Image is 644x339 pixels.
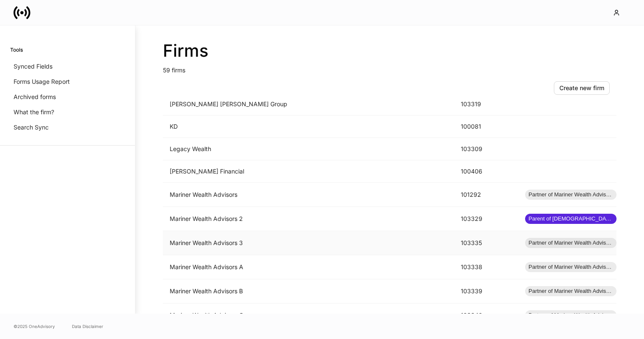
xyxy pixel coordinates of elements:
[10,74,125,89] a: Forms Usage Report
[163,138,454,160] td: Legacy Wealth
[14,323,55,330] span: © 2025 OneAdvisory
[163,231,454,255] td: Mariner Wealth Advisors 3
[72,323,103,330] a: Data Disclaimer
[163,183,454,207] td: Mariner Wealth Advisors
[454,279,518,303] td: 103339
[454,93,518,116] td: 103319
[10,105,125,120] a: What the firm?
[559,84,604,92] div: Create new firm
[454,183,518,207] td: 101292
[525,190,616,199] span: Partner of Mariner Wealth Advisors 2
[10,59,125,74] a: Synced Fields
[163,41,616,61] h2: Firms
[10,46,23,54] h6: Tools
[163,116,454,138] td: KD
[14,108,54,116] p: What the firm?
[454,207,518,231] td: 103329
[14,123,49,132] p: Search Sync
[454,255,518,279] td: 103338
[454,138,518,160] td: 103309
[14,77,70,86] p: Forms Usage Report
[163,279,454,303] td: Mariner Wealth Advisors B
[525,263,616,271] span: Partner of Mariner Wealth Advisors 2
[10,89,125,105] a: Archived forms
[454,160,518,183] td: 100406
[10,120,125,135] a: Search Sync
[163,61,616,74] p: 59 firms
[454,303,518,328] td: 103340
[525,215,616,223] span: Parent of [DEMOGRAPHIC_DATA] firms
[454,116,518,138] td: 100081
[163,255,454,279] td: Mariner Wealth Advisors A
[525,287,616,295] span: Partner of Mariner Wealth Advisors 2
[525,239,616,247] span: Partner of Mariner Wealth Advisors 2
[14,62,52,71] p: Synced Fields
[454,231,518,255] td: 103335
[163,160,454,183] td: [PERSON_NAME] Financial
[525,311,616,320] span: Partner of Mariner Wealth Advisors 2
[163,303,454,328] td: Mariner Wealth Advisors C
[554,81,610,95] button: Create new firm
[14,93,56,101] p: Archived forms
[163,207,454,231] td: Mariner Wealth Advisors 2
[163,93,454,116] td: [PERSON_NAME] [PERSON_NAME] Group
